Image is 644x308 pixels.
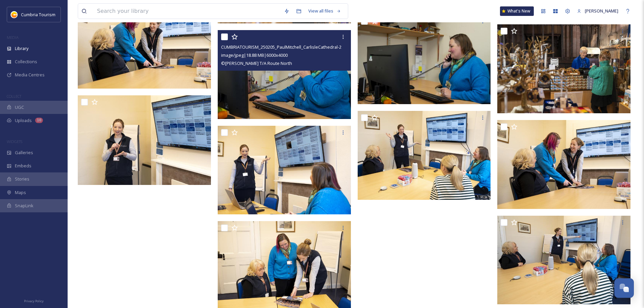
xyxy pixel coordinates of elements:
a: View all files [305,4,344,18]
span: Library [15,45,28,52]
span: Uploads [15,117,32,124]
span: SnapLink [15,203,33,209]
span: Maps [15,189,26,196]
span: Privacy Policy [24,299,44,303]
span: Cumbria Tourism [21,11,55,18]
img: images.jpg [11,11,18,18]
span: CUMBRIATOURISM_250205_PaulMitchell_CarlisleCathedral-21.jpg [221,44,351,50]
div: 10 [35,118,43,123]
span: Stories [15,176,29,182]
button: Open Chat [614,278,634,298]
img: CUMBRIATOURISM_250205_PaulMitchell_CarlisleCathedral-12.jpg [358,111,491,200]
img: CUMBRIATOURISM_250205_PaulMitchell_CarlisleCathedral-18.jpg [497,120,630,209]
img: CUMBRIATOURISM_250205_PaulMitchell_CarlisleCathedral-25.jpg [497,24,630,113]
span: COLLECT [7,94,21,99]
span: MEDIA [7,35,19,40]
img: CUMBRIATOURISM_250205_PaulMitchell_CarlisleCathedral-2.jpg [218,126,351,215]
span: Embeds [15,163,31,169]
input: Search your library [94,4,281,19]
span: © [PERSON_NAME] T/A Route North [221,60,292,66]
span: UGC [15,104,24,111]
img: CUMBRIATOURISM_250205_PaulMitchell_CarlisleCathedral-10.jpg [78,95,212,185]
a: What's New [500,6,534,16]
span: Media Centres [15,72,45,78]
span: WIDGETS [7,139,22,144]
a: [PERSON_NAME] [574,4,622,18]
span: [PERSON_NAME] [585,8,618,14]
img: CUMBRIATOURISM_250205_PaulMitchell_CarlisleCathedral-21.jpg [218,30,351,119]
img: CUMBRIATOURISM_250205_PaulMitchell_CarlisleCathedral-1.jpg [497,216,630,305]
img: CUMBRIATOURISM_250205_PaulMitchell_CarlisleCathedral-19.jpg [358,15,492,104]
span: Collections [15,58,37,65]
span: image/jpeg | 18.88 MB | 6000 x 4000 [221,52,288,58]
a: Privacy Policy [24,297,44,305]
span: Galleries [15,149,33,156]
